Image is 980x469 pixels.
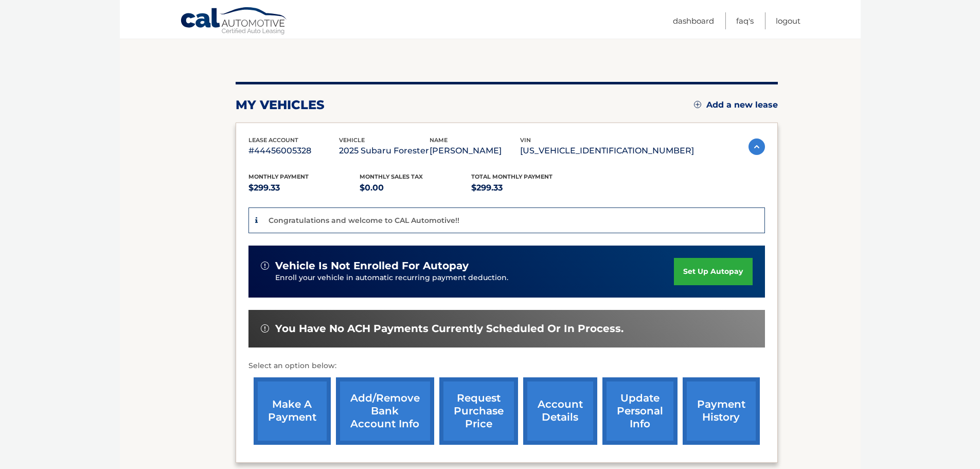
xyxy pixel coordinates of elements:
a: make a payment [254,377,331,445]
p: $299.33 [471,181,583,195]
a: account details [523,377,597,445]
a: payment history [683,377,760,445]
span: lease account [248,136,298,144]
span: Monthly sales Tax [360,173,423,180]
span: vin [520,136,531,144]
a: request purchase price [439,377,518,445]
a: Add a new lease [694,100,778,110]
a: FAQ's [736,12,754,29]
a: Logout [776,12,800,29]
p: $0.00 [360,181,471,195]
p: Enroll your vehicle in automatic recurring payment deduction. [275,272,674,284]
span: Monthly Payment [248,173,309,180]
h2: my vehicles [236,97,325,113]
img: add.svg [694,101,701,108]
p: [US_VEHICLE_IDENTIFICATION_NUMBER] [520,144,694,158]
a: set up autopay [674,258,752,285]
p: #44456005328 [248,144,339,158]
p: $299.33 [248,181,360,195]
img: alert-white.svg [261,324,269,333]
span: vehicle is not enrolled for autopay [275,259,469,272]
p: 2025 Subaru Forester [339,144,430,158]
p: Congratulations and welcome to CAL Automotive!! [269,216,459,225]
span: You have no ACH payments currently scheduled or in process. [275,322,623,335]
p: [PERSON_NAME] [430,144,520,158]
a: Dashboard [673,12,714,29]
span: vehicle [339,136,365,144]
a: update personal info [602,377,678,445]
span: Total Monthly Payment [471,173,553,180]
p: Select an option below: [248,360,765,372]
a: Add/Remove bank account info [336,377,434,445]
span: name [430,136,448,144]
img: accordion-active.svg [749,138,765,155]
a: Cal Automotive [180,7,288,37]
img: alert-white.svg [261,262,269,270]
